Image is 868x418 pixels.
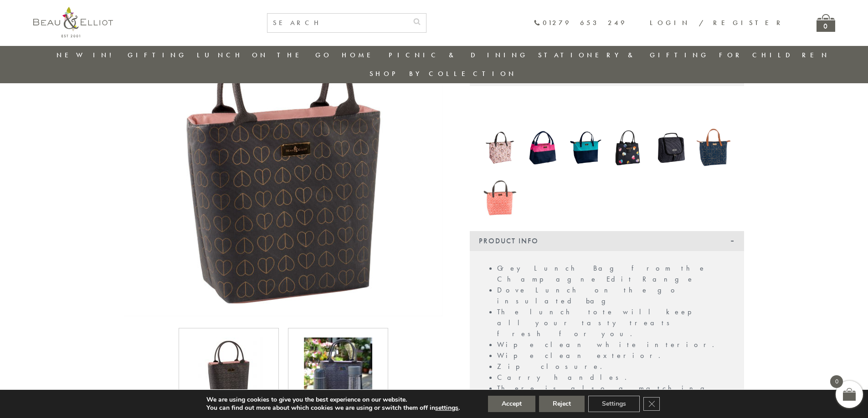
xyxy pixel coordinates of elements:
a: Boho Luxury Insulated Lunch Bag [483,126,517,171]
a: Login / Register [650,18,785,27]
a: Home [342,50,378,60]
button: Reject [539,396,585,412]
a: Picnic & Dining [389,50,528,60]
img: Insulated 7L Luxury Lunch Bag [483,172,517,216]
img: Colour Block Luxury Insulated Lunch Bag [569,126,602,170]
img: Colour Block Insulated Lunch Bag [526,126,560,170]
li: There is also a matching hydration bottle and flask to compliment the set. [497,383,735,416]
iframe: Secure express checkout frame [468,91,746,113]
a: Gifting [128,50,187,60]
a: For Children [719,50,830,60]
img: logo [33,7,113,37]
img: Navy 7L Luxury Insulated Lunch Bag [697,125,730,170]
img: Boho Luxury Insulated Lunch Bag [483,126,517,170]
input: SEARCH [267,14,408,32]
img: Dove Insulated Lunch Tote [195,337,263,406]
a: Colour Block Insulated Lunch Bag [526,126,560,171]
img: Emily Heart Insulated Lunch Bag [611,128,645,167]
a: Navy 7L Luxury Insulated Lunch Bag [697,125,730,172]
li: Grey Lunch Bag from the Champagne Edit Range [497,263,735,285]
button: Accept [488,396,535,412]
li: Wipe clean white interior. [497,339,735,350]
button: Close GDPR Cookie Banner [643,397,660,411]
img: Manhattan Larger Lunch Bag [654,126,688,170]
a: Colour Block Luxury Insulated Lunch Bag [569,126,602,171]
p: We are using cookies to give you the best experience on our website. [206,396,460,404]
a: New in! [56,50,118,60]
a: Shop by collection [370,69,517,78]
a: Stationery & Gifting [538,50,709,60]
a: 01279 653 249 [534,19,627,27]
li: Zip closure. [497,361,735,372]
span: 0 [830,375,843,388]
img: Dove Insulated Lunch Tote [304,337,372,406]
button: settings [435,404,458,412]
button: Settings [588,396,640,412]
a: Emily Heart Insulated Lunch Bag [611,128,645,169]
a: Manhattan Larger Lunch Bag [654,126,688,171]
p: You can find out more about which cookies we are using or switch them off in . [206,404,460,412]
li: Dove Lunch on the go insulated bag [497,285,735,307]
li: The lunch tote will keep all your tasty treats fresh for you. [497,307,735,339]
a: 0 [817,14,835,32]
a: Insulated 7L Luxury Lunch Bag [483,172,517,217]
div: Product Info [470,231,744,251]
li: Carry handles. [497,372,735,383]
a: Lunch On The Go [197,50,332,60]
li: Wipe clean exterior. [497,350,735,361]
